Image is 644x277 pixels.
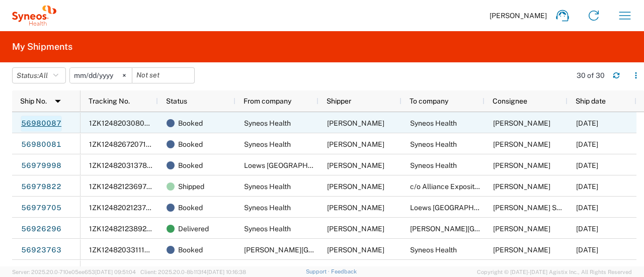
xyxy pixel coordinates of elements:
a: Support [306,268,331,274]
span: Shipper [327,97,351,105]
span: Ship date [576,97,606,105]
span: Delivered [178,218,209,239]
span: 10/15/2025 [576,161,598,169]
span: 1ZK124820308068137 [89,119,165,127]
span: Shipped [178,176,204,197]
span: Terry Gannon Syneos Health GSK Air Emb [493,204,641,212]
span: Syneos Health [244,119,291,127]
span: 09/24/2025 [576,225,598,233]
a: Feedback [331,268,357,274]
span: Consignee [493,97,527,105]
span: Terry Gannon [327,161,384,169]
a: 56980087 [21,116,62,132]
span: Loews Chicago O'Hare Hotel [244,161,396,169]
span: Krista Slowikowski [493,246,550,254]
span: Jennifer Rubalcava [493,119,550,127]
span: 10/08/2025 [576,204,598,212]
span: Gaylord Rockies Resort & Convention Center [244,246,373,254]
span: Booked [178,134,203,155]
span: 10/01/2025 [576,140,598,148]
a: 56926296 [21,221,62,237]
span: Booked [178,197,203,218]
span: Krista Slowikowski [327,204,384,212]
span: 1ZK124820313780919 [89,161,164,169]
span: Server: 2025.20.0-710e05ee653 [12,269,136,275]
input: Not set [70,68,132,83]
span: Krista Slowikowski [327,182,384,191]
img: arrow-dropdown.svg [50,93,66,109]
span: Terry Gannon [327,246,384,254]
a: 56979998 [21,158,62,174]
span: Booked [178,155,203,176]
h2: My Shipments [12,41,72,53]
span: [DATE] 09:51:04 [95,269,136,275]
input: Not set [132,68,194,83]
span: [DATE] 10:16:38 [207,269,246,275]
span: 09/30/2025 [576,182,598,191]
span: Tracking No. [89,97,130,105]
button: Status:All [12,67,66,83]
span: Copyright © [DATE]-[DATE] Agistix Inc., All Rights Reserved [477,267,632,276]
span: 10/03/2025 [576,246,598,254]
span: [PERSON_NAME] [490,11,547,20]
span: 1ZK124821236977175 [89,182,162,191]
span: Ship No. [20,97,47,105]
span: Booked [178,113,203,134]
div: 30 of 30 [577,71,605,80]
span: Shaffeq Hasan [493,140,550,148]
span: From company [244,97,291,105]
span: 09/30/2025 [576,119,598,127]
span: c/o Alliance Exposition [410,182,484,191]
span: 1ZK124821238925824 [89,225,164,233]
span: 1ZK124820212378493 [89,204,164,212]
span: Krista Slowikowski [327,119,384,127]
span: To company [410,97,448,105]
span: Loews Chicago O'Hare Hotel [410,204,562,212]
span: 1ZK124820331118397 [89,246,162,254]
a: 56980081 [21,137,62,153]
a: 56979705 [21,200,62,216]
span: Syneos Health [410,161,457,169]
span: Krista Slowikowski [493,161,550,169]
span: Syneos Health [410,140,457,148]
span: Syneos Health [244,140,291,148]
span: Syneos Health [410,246,457,254]
span: Syneos Health [410,119,457,127]
span: Booked [178,239,203,260]
span: All [39,71,48,79]
span: 1ZK124826720712430 [89,140,164,148]
span: Syneos Health [244,204,291,212]
span: Client: 2025.20.0-8b113f4 [140,269,246,275]
a: 56923763 [21,242,62,258]
span: Gaylord Rockies Resort & Convention Center [410,225,539,233]
span: Status [166,97,187,105]
span: Syneos Health [244,225,291,233]
a: 56979822 [21,179,62,195]
span: Krista Slowikowski [327,225,384,233]
span: Syneos Health [244,182,291,191]
span: Krista Slowikowski [327,140,384,148]
span: Terry Gannon [493,225,550,233]
span: Janice Seidenfrau [493,182,550,191]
